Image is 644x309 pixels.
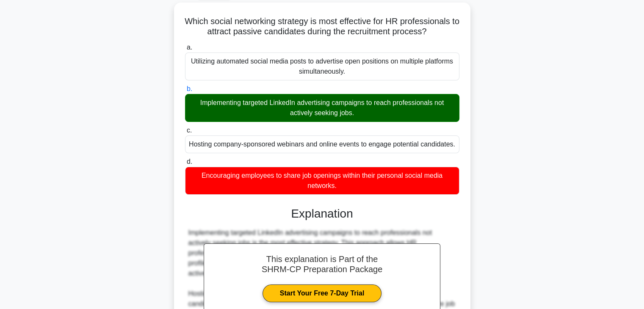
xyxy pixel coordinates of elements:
div: Implementing targeted LinkedIn advertising campaigns to reach professionals not actively seeking ... [185,94,459,122]
div: Hosting company-sponsored webinars and online events to engage potential candidates. [185,135,459,153]
div: Utilizing automated social media posts to advertise open positions on multiple platforms simultan... [185,52,459,80]
h3: Explanation [190,207,454,221]
div: Encouraging employees to share job openings within their personal social media networks. [185,167,459,195]
span: d. [187,158,192,165]
span: a. [187,44,192,51]
span: b. [187,85,192,92]
span: c. [187,127,192,134]
h5: Which social networking strategy is most effective for HR professionals to attract passive candid... [184,16,460,37]
a: Start Your Free 7-Day Trial [263,284,381,302]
